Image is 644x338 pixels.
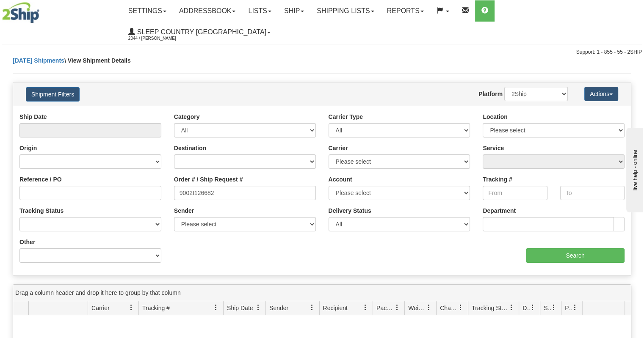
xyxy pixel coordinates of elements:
div: live help - online [6,7,78,14]
label: Delivery Status [329,206,371,215]
span: Sleep Country [GEOGRAPHIC_DATA] [135,28,266,36]
label: Department [483,206,516,215]
label: Account [329,175,352,184]
a: Ship Date filter column settings [251,300,265,315]
label: Sender [174,206,194,215]
a: Tracking Status filter column settings [504,300,519,315]
img: logo2044.jpg [2,2,39,23]
label: Destination [174,144,206,152]
span: Tracking # [142,304,170,312]
label: Ship Date [19,113,47,121]
a: Recipient filter column settings [358,300,373,315]
a: Sleep Country [GEOGRAPHIC_DATA] 2044 / [PERSON_NAME] [122,22,277,43]
label: Category [174,113,200,121]
span: Carrier [91,304,110,312]
label: Other [19,238,35,246]
iframe: chat widget [625,126,643,212]
span: Pickup Status [565,304,572,312]
a: Ship [278,0,310,22]
input: Search [526,248,625,263]
span: Tracking Status [472,304,509,312]
a: Shipment Issues filter column settings [547,300,561,315]
button: Shipment Filters [26,87,80,102]
label: Location [483,113,507,121]
a: Carrier filter column settings [124,300,138,315]
span: Shipment Issues [544,304,551,312]
a: Reports [381,0,430,22]
span: 2044 / [PERSON_NAME] [128,34,192,43]
span: Sender [269,304,288,312]
div: grid grouping header [13,285,631,301]
a: Pickup Status filter column settings [568,300,582,315]
a: Shipping lists [310,0,380,22]
input: To [560,186,625,200]
div: Support: 1 - 855 - 55 - 2SHIP [2,49,642,56]
a: Packages filter column settings [390,300,404,315]
a: Sender filter column settings [305,300,319,315]
a: Settings [122,0,173,22]
label: Platform [478,90,503,98]
label: Order # / Ship Request # [174,175,243,184]
a: [DATE] Shipments [13,57,64,64]
label: Tracking Status [19,206,64,215]
span: \ View Shipment Details [64,57,131,64]
span: Packages [376,304,394,312]
a: Delivery Status filter column settings [525,300,540,315]
span: Ship Date [227,304,253,312]
span: Charge [440,304,458,312]
a: Addressbook [173,0,242,22]
label: Carrier [329,144,348,152]
a: Lists [242,0,277,22]
label: Reference / PO [19,175,62,184]
label: Origin [19,144,37,152]
a: Charge filter column settings [453,300,468,315]
a: Tracking # filter column settings [209,300,223,315]
label: Carrier Type [329,113,363,121]
label: Tracking # [483,175,512,184]
span: Delivery Status [522,304,530,312]
button: Actions [584,87,618,101]
a: Weight filter column settings [422,300,436,315]
span: Weight [408,304,426,312]
input: From [483,186,547,200]
span: Recipient [323,304,348,312]
label: Service [483,144,504,152]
